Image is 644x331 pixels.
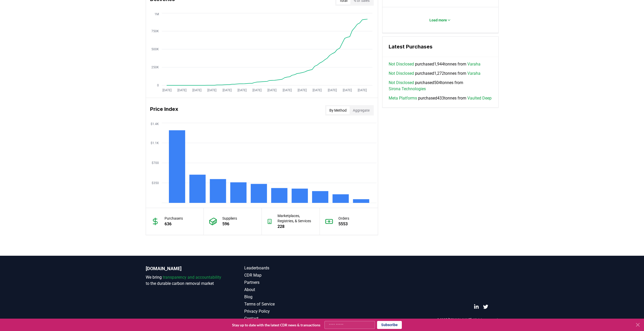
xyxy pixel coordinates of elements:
[467,95,492,101] a: Vaulted Deep
[313,88,322,92] tspan: [DATE]
[151,29,159,33] tspan: 750K
[338,216,349,221] p: Orders
[244,301,322,307] a: Terms of Service
[437,318,499,322] p: © 2025 [DOMAIN_NAME]. All rights reserved.
[389,86,426,92] a: Sirona Technologies
[244,272,322,278] a: CDR Map
[222,88,231,92] tspan: [DATE]
[429,18,447,23] p: Load more
[389,70,414,77] a: Not Disclosed
[297,88,306,92] tspan: [DATE]
[244,294,322,300] a: Blog
[146,274,224,287] p: We bring to the durable carbon removal market
[192,88,201,92] tspan: [DATE]
[474,304,479,309] a: LinkedIn
[326,106,350,114] button: By Method
[152,181,159,185] tspan: $350
[338,221,349,227] p: 5553
[207,88,216,92] tspan: [DATE]
[162,88,171,92] tspan: [DATE]
[389,95,492,101] span: purchased 433 tonnes from
[165,216,183,221] p: Purchasers
[389,95,417,101] a: Meta Platforms
[244,279,322,286] a: Partners
[389,80,492,92] span: purchased 504 tonnes from
[389,43,492,51] h3: Latest Purchases
[282,88,291,92] tspan: [DATE]
[389,61,480,67] span: purchased 1,944 tonnes from
[244,265,322,271] a: Leaderboards
[151,122,159,126] tspan: $1.4K
[146,265,224,272] p: [DOMAIN_NAME]
[151,65,159,69] tspan: 250K
[244,316,322,322] a: Contact
[222,221,237,227] p: 596
[252,88,262,92] tspan: [DATE]
[425,15,455,25] button: Load more
[467,61,480,67] a: Varaha
[389,70,480,77] span: purchased 1,272 tonnes from
[350,106,373,114] button: Aggregate
[151,141,159,145] tspan: $1.1K
[244,287,322,293] a: About
[163,275,221,280] span: transparency and accountability
[151,47,159,51] tspan: 500K
[278,213,314,224] p: Marketplaces, Registries, & Services
[467,70,480,77] a: Varaha
[267,88,276,92] tspan: [DATE]
[177,88,186,92] tspan: [DATE]
[152,161,159,165] tspan: $700
[154,12,159,16] tspan: 1M
[150,105,178,115] h3: Price Index
[244,308,322,315] a: Privacy Policy
[358,88,367,92] tspan: [DATE]
[343,88,352,92] tspan: [DATE]
[157,84,159,87] tspan: 0
[483,304,488,309] a: Twitter
[389,80,414,86] a: Not Disclosed
[237,88,246,92] tspan: [DATE]
[278,224,314,230] p: 228
[222,216,237,221] p: Suppliers
[328,88,337,92] tspan: [DATE]
[389,61,414,67] a: Not Disclosed
[165,221,183,227] p: 636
